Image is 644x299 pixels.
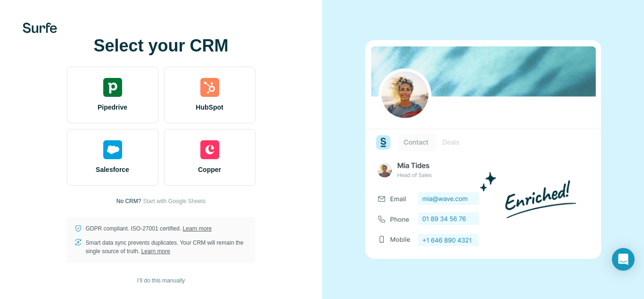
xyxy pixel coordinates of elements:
p: No CRM? [116,197,141,205]
div: Open Intercom Messenger [612,248,635,271]
a: Learn more [183,225,212,232]
a: Learn more [141,248,170,255]
button: I’ll do this manually [131,273,191,288]
span: HubSpot [196,103,223,112]
img: hubspot's logo [200,78,219,97]
p: Smart data sync prevents duplicates. Your CRM will remain the single source of truth. [86,239,248,256]
button: Start with Google Sheets [143,197,206,205]
img: copper's logo [200,140,219,159]
span: I’ll do this manually [137,276,185,285]
span: Copper [198,165,221,174]
img: pipedrive's logo [103,78,122,97]
span: Pipedrive [98,103,127,112]
span: Salesforce [96,165,129,174]
img: none image [365,40,601,259]
h1: Select your CRM [67,36,256,55]
img: salesforce's logo [103,140,122,159]
img: Surfe's logo [23,23,57,33]
p: GDPR compliant. ISO-27001 certified. [86,224,212,233]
